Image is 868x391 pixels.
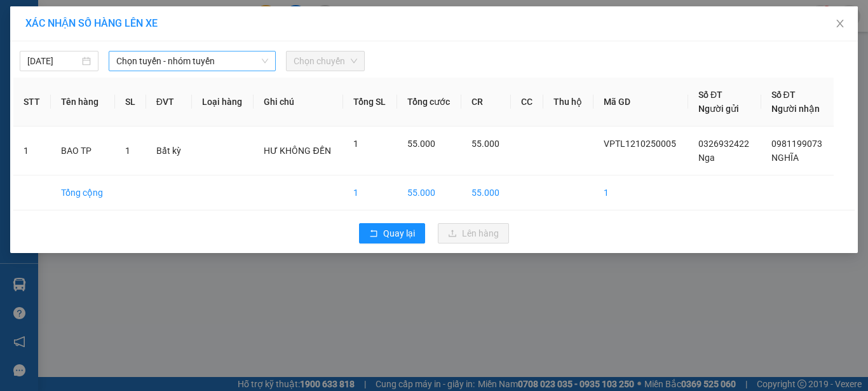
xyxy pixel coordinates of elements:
[64,81,132,90] span: VPTL1210250005
[116,51,268,71] span: Chọn tuyến - nhóm tuyến
[835,18,845,29] span: close
[771,139,822,149] span: 0981199073
[771,153,799,163] span: NGHĨA
[383,226,415,240] span: Quay lại
[100,57,156,64] span: Hotline: 19001152
[604,139,676,149] span: VPTL1210250005
[125,146,130,156] span: 1
[461,78,511,127] th: CR
[771,104,820,114] span: Người nhận
[4,82,132,90] span: [PERSON_NAME]:
[51,78,114,127] th: Tên hàng
[192,78,254,127] th: Loại hàng
[264,146,330,156] span: HƯ KHÔNG ĐỀN
[25,17,158,29] span: XÁC NHẬN SỐ HÀNG LÊN XE
[34,69,156,79] span: -----------------------------------------
[343,78,397,127] th: Tổng SL
[100,38,175,54] span: 01 Võ Văn Truyện, KP.1, Phường 2
[543,78,593,127] th: Thu hộ
[28,92,78,100] span: 11:34:27 [DATE]
[397,78,461,127] th: Tổng cước
[261,57,269,65] span: down
[471,139,499,149] span: 55.000
[698,104,739,114] span: Người gửi
[51,175,114,210] td: Tổng cộng
[593,78,688,127] th: Mã GD
[438,223,509,244] button: uploadLên hàng
[115,78,146,127] th: SL
[698,90,722,100] span: Số ĐT
[146,127,193,175] td: Bất kỳ
[4,92,78,100] span: In ngày:
[13,127,51,175] td: 1
[13,78,51,127] th: STT
[593,175,688,210] td: 1
[343,175,397,210] td: 1
[771,90,796,100] span: Số ĐT
[359,223,425,244] button: rollbackQuay lại
[353,139,358,149] span: 1
[294,51,357,71] span: Chọn chuyến
[100,20,171,36] span: Bến xe [GEOGRAPHIC_DATA]
[51,127,114,175] td: BAO TP
[407,139,435,149] span: 55.000
[397,175,461,210] td: 55.000
[698,153,715,163] span: Nga
[146,78,193,127] th: ĐVT
[4,8,61,64] img: logo
[822,6,858,42] button: Close
[27,54,79,68] input: 12/10/2025
[100,7,174,18] strong: ĐỒNG PHƯỚC
[698,139,749,149] span: 0326932422
[254,78,342,127] th: Ghi chú
[511,78,543,127] th: CC
[369,229,378,239] span: rollback
[461,175,511,210] td: 55.000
